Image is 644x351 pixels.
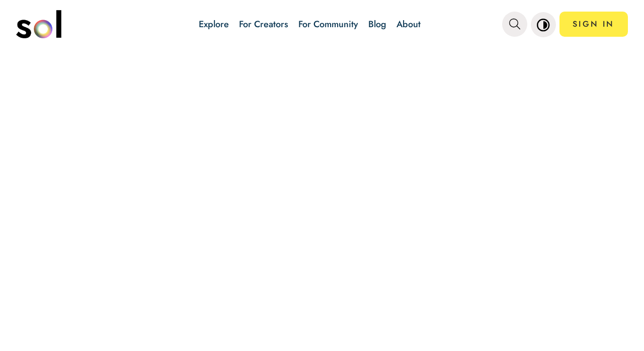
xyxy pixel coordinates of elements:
[298,18,358,31] a: For Community
[368,18,386,31] a: Blog
[16,10,61,38] img: logo
[239,18,288,31] a: For Creators
[559,12,628,37] a: SIGN IN
[396,18,421,31] a: About
[16,7,628,42] nav: main navigation
[199,18,229,31] a: Explore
